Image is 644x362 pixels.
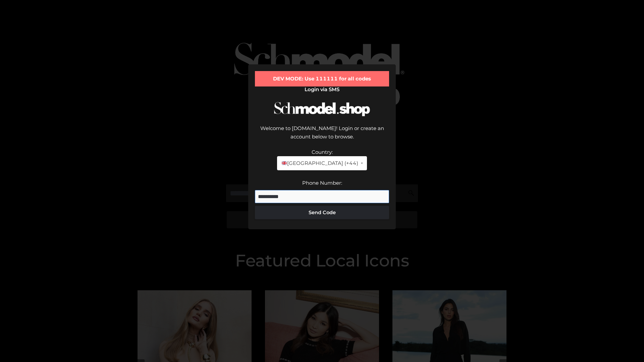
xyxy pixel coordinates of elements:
[255,86,389,93] h2: Login via SMS
[312,149,333,155] label: Country:
[272,96,372,122] img: Schmodel Logo
[282,161,287,166] img: 🇬🇧
[255,71,389,86] div: DEV MODE: Use 111111 for all codes
[302,180,342,186] label: Phone Number:
[255,124,389,148] div: Welcome to [DOMAIN_NAME]! Login or create an account below to browse.
[281,159,358,168] span: [GEOGRAPHIC_DATA] (+44)
[255,206,389,219] button: Send Code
